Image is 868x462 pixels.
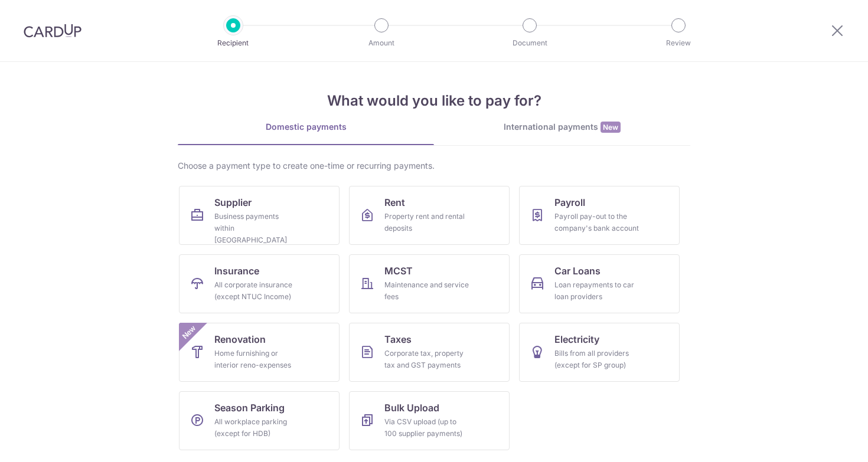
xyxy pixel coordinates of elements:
a: Bulk UploadVia CSV upload (up to 100 supplier payments) [349,391,510,450]
span: Renovation [214,332,266,346]
p: Review [635,37,722,49]
div: Bills from all providers (except for SP group) [554,348,639,371]
a: Season ParkingAll workplace parking (except for HDB) [179,391,340,450]
span: Season Parking [214,401,285,415]
p: Amount [338,37,425,49]
a: RenovationHome furnishing or interior reno-expensesNew [179,323,340,382]
div: Corporate tax, property tax and GST payments [384,348,469,371]
p: Document [486,37,573,49]
div: Business payments within [GEOGRAPHIC_DATA] [214,211,299,246]
div: Via CSV upload (up to 100 supplier payments) [384,416,469,440]
a: SupplierBusiness payments within [GEOGRAPHIC_DATA] [179,186,340,245]
a: MCSTMaintenance and service fees [349,254,510,313]
span: Bulk Upload [384,401,439,415]
span: New [601,122,621,133]
span: Insurance [214,264,259,278]
span: MCST [384,264,413,278]
span: Electricity [554,332,599,346]
p: Recipient [190,37,277,49]
div: Loan repayments to car loan providers [554,279,639,303]
span: New [180,323,199,342]
span: Payroll [554,195,585,209]
div: Property rent and rental deposits [384,211,469,234]
img: CardUp [24,24,81,38]
div: Payroll pay-out to the company's bank account [554,211,639,234]
a: TaxesCorporate tax, property tax and GST payments [349,323,510,382]
a: Car LoansLoan repayments to car loan providers [519,254,680,313]
div: Domestic payments [178,121,434,133]
span: Car Loans [554,264,601,278]
div: All corporate insurance (except NTUC Income) [214,279,299,303]
a: PayrollPayroll pay-out to the company's bank account [519,186,680,245]
h4: What would you like to pay for? [178,90,690,112]
div: Home furnishing or interior reno-expenses [214,348,299,371]
a: RentProperty rent and rental deposits [349,186,510,245]
a: ElectricityBills from all providers (except for SP group) [519,323,680,382]
a: InsuranceAll corporate insurance (except NTUC Income) [179,254,340,313]
div: Choose a payment type to create one-time or recurring payments. [178,160,690,172]
span: Supplier [214,195,252,209]
span: Rent [384,195,405,209]
div: International payments [434,121,690,133]
span: Taxes [384,332,412,346]
div: All workplace parking (except for HDB) [214,416,299,440]
div: Maintenance and service fees [384,279,469,303]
